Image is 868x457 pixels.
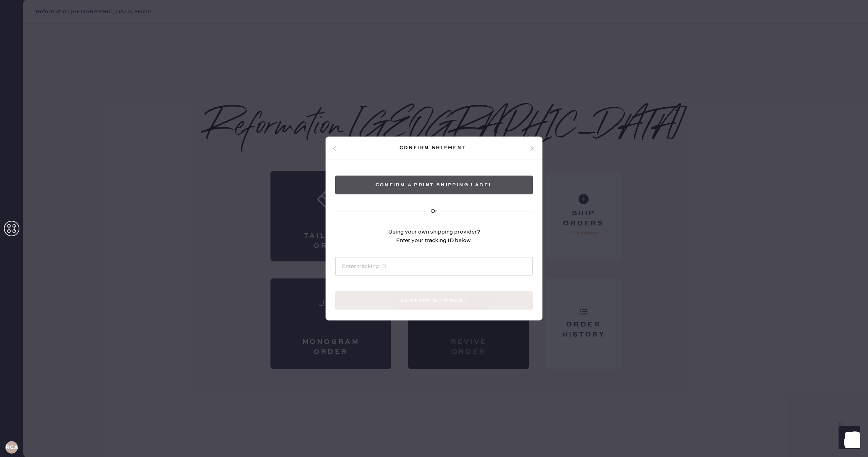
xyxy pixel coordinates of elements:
button: Confirm & Print shipping label [335,176,533,194]
div: Using your own shipping provider? Enter your tracking ID below. [388,228,480,245]
input: Enter tracking ID [335,257,533,276]
h3: RCA [5,445,18,450]
iframe: Front Chat [831,422,865,455]
div: Confirm shipment [337,143,529,152]
div: Or [431,207,437,215]
button: Confirm shipment [335,291,533,310]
